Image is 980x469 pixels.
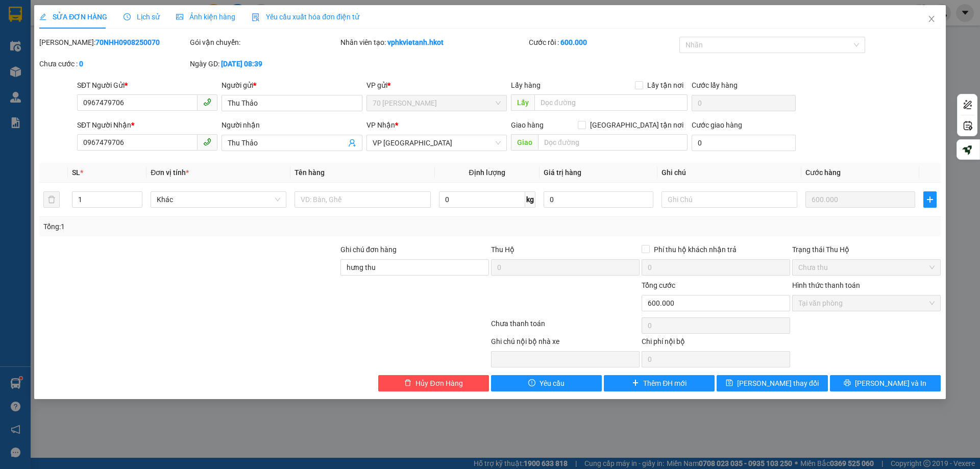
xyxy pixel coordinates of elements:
div: Nhân viên tạo: [340,37,527,48]
span: Thêm ĐH mới [643,378,687,389]
span: plus [924,195,936,204]
span: Đơn vị tính [151,168,189,177]
span: Cước hàng [805,168,841,177]
span: Lấy [511,94,534,111]
button: exclamation-circleYêu cầu [491,375,602,391]
span: Giao hàng [511,121,544,129]
span: [PERSON_NAME] và In [855,378,926,389]
span: close [927,15,936,23]
span: Định lượng [469,168,505,177]
div: Ngày GD: [190,58,338,69]
span: Lấy tận nơi [643,80,688,91]
span: [GEOGRAPHIC_DATA] tận nơi [586,119,688,131]
span: exclamation-circle [528,379,535,387]
div: [PERSON_NAME]: [39,37,188,48]
span: Lịch sử [124,13,160,21]
button: printer[PERSON_NAME] và In [830,375,941,391]
div: Chưa thanh toán [490,318,641,336]
input: Ghi Chú [661,191,797,208]
div: Trạng thái Thu Hộ [792,244,941,255]
span: edit [39,13,46,20]
label: Cước giao hàng [692,121,742,129]
button: deleteHủy Đơn Hàng [378,375,489,391]
span: Giá trị hàng [544,168,581,177]
div: Gói vận chuyển: [190,37,338,48]
div: Chi phí nội bộ [642,336,790,351]
span: Thu Hộ [491,245,514,254]
span: Yêu cầu xuất hóa đơn điện tử [252,13,359,21]
div: SĐT Người Nhận [77,119,217,131]
b: [DATE] 08:39 [221,60,262,68]
button: plusThêm ĐH mới [604,375,715,391]
span: Tại văn phòng [798,295,935,311]
span: down [134,201,140,207]
span: Lấy hàng [511,81,541,89]
b: vphkvietanh.hkot [387,38,444,46]
span: Phí thu hộ khách nhận trả [650,244,741,255]
span: Khác [157,192,280,207]
b: 0 [79,60,83,68]
div: Người gửi [222,80,362,91]
input: Ghi chú đơn hàng [340,259,489,276]
input: Dọc đường [538,134,688,151]
span: Chưa thu [798,260,935,275]
span: Yêu cầu [540,378,565,389]
div: Tổng: 1 [43,221,378,232]
div: Chưa cước : [39,58,188,69]
span: [PERSON_NAME] thay đổi [737,378,819,389]
div: Ghi chú nội bộ nhà xe [491,336,640,351]
b: 70NHH0908250070 [95,38,160,46]
button: Close [917,5,946,34]
label: Ghi chú đơn hàng [340,245,397,254]
label: Hình thức thanh toán [792,281,860,289]
span: phone [203,138,211,146]
span: user-add [348,139,356,147]
span: picture [176,13,183,20]
span: kg [525,191,535,208]
button: delete [43,191,60,208]
th: Ghi chú [657,163,801,183]
span: Increase Value [131,192,142,200]
input: Dọc đường [534,94,688,111]
span: save [726,379,733,387]
input: Cước giao hàng [692,135,796,151]
input: 0 [805,191,915,208]
span: VP Nhận [366,121,395,129]
label: Cước lấy hàng [692,81,738,89]
span: phone [203,98,211,106]
span: 70 Nguyễn Hữu Huân [373,95,501,111]
b: 600.000 [560,38,587,46]
span: clock-circle [124,13,131,20]
span: Ảnh kiện hàng [176,13,235,21]
span: Tổng cước [642,281,675,289]
span: printer [844,379,851,387]
div: SĐT Người Gửi [77,80,217,91]
img: icon [252,13,260,21]
span: Tên hàng [295,168,325,177]
span: VP Đà Nẵng [373,135,501,151]
input: VD: Bàn, Ghế [295,191,430,208]
div: Người nhận [222,119,362,131]
span: SỬA ĐƠN HÀNG [39,13,107,21]
input: Cước lấy hàng [692,95,796,111]
div: VP gửi [366,80,507,91]
button: save[PERSON_NAME] thay đổi [717,375,827,391]
span: up [134,193,140,200]
span: Decrease Value [131,200,142,207]
span: Giao [511,134,538,151]
span: plus [632,379,639,387]
div: Cước rồi : [529,37,677,48]
span: delete [404,379,411,387]
span: SL [72,168,80,177]
button: plus [923,191,937,208]
span: Hủy Đơn Hàng [415,378,462,389]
